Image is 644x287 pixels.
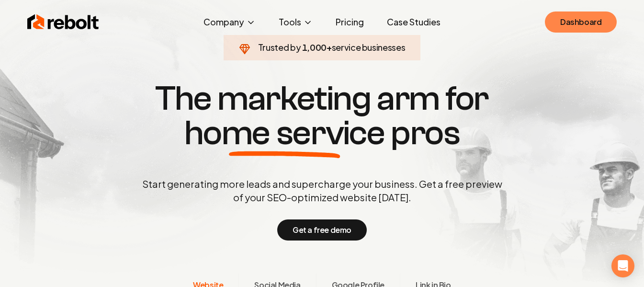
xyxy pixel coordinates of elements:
[277,219,367,241] button: Get a free demo
[196,12,263,32] button: Company
[379,12,448,32] a: Case Studies
[92,81,552,150] h1: The marketing arm for pros
[328,12,372,32] a: Pricing
[302,41,327,54] span: 1,000
[27,12,99,32] img: Rebolt Logo
[140,177,504,204] p: Start generating more leads and supercharge your business. Get a free preview of your SEO-optimiz...
[184,116,385,150] span: home service
[545,11,617,33] a: Dashboard
[258,42,301,53] span: Trusted by
[611,254,634,277] div: Open Intercom Messenger
[332,42,406,53] span: service businesses
[327,42,332,53] span: +
[271,12,320,32] button: Tools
